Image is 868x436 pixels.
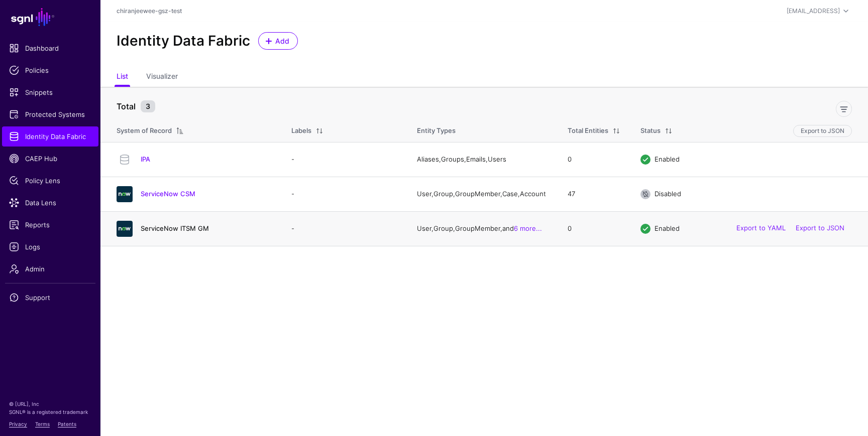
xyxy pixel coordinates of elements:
[407,211,558,246] td: User, Group, GroupMember, and
[9,400,91,408] p: © [URL], Inc
[281,211,407,246] td: -
[117,126,172,136] div: System of Record
[58,421,76,427] a: Patents
[6,6,94,28] a: SGNL
[787,7,840,16] div: [EMAIL_ADDRESS]
[736,224,786,232] a: Export to YAML
[568,126,608,136] div: Total Entities
[9,264,91,274] span: Admin
[141,155,150,163] a: IPA
[793,125,852,137] button: Export to JSON
[281,142,407,177] td: -
[9,198,91,208] span: Data Lens
[2,149,98,169] a: CAEP Hub
[407,177,558,211] td: User, Group, GroupMember, Case, Account
[117,221,133,237] img: svg+xml;base64,PHN2ZyB3aWR0aD0iNjQiIGhlaWdodD0iNjQiIHZpZXdCb3g9IjAgMCA2NCA2NCIgZmlsbD0ibm9uZSIgeG...
[141,100,155,112] small: 3
[117,7,182,15] a: chiranjeewee-gsz-test
[9,109,91,119] span: Protected Systems
[9,220,91,230] span: Reports
[141,224,209,232] a: ServiceNow ITSM GM
[2,171,98,191] a: Policy Lens
[640,126,661,136] div: Status
[9,176,91,186] span: Policy Lens
[35,421,50,427] a: Terms
[9,131,91,141] span: Identity Data Fabric
[2,126,98,147] a: Identity Data Fabric
[9,87,91,97] span: Snippets
[407,142,558,177] td: Aliases, Groups, Emails, Users
[417,126,456,134] span: Entity Types
[558,142,630,177] td: 0
[9,154,91,164] span: CAEP Hub
[2,237,98,257] a: Logs
[117,68,128,87] a: List
[2,193,98,213] a: Data Lens
[558,211,630,246] td: 0
[655,190,681,198] span: Disabled
[796,224,844,232] a: Export to JSON
[258,32,298,50] a: Add
[9,65,91,75] span: Policies
[146,68,178,87] a: Visualizer
[117,186,133,202] img: svg+xml;base64,PHN2ZyB3aWR0aD0iNjQiIGhlaWdodD0iNjQiIHZpZXdCb3g9IjAgMCA2NCA2NCIgZmlsbD0ibm9uZSIgeG...
[281,177,407,211] td: -
[558,177,630,211] td: 47
[2,259,98,279] a: Admin
[9,421,27,427] a: Privacy
[655,155,680,163] span: Enabled
[117,101,136,111] strong: Total
[9,293,91,303] span: Support
[2,104,98,124] a: Protected Systems
[2,82,98,102] a: Snippets
[117,33,250,50] h2: Identity Data Fabric
[2,215,98,235] a: Reports
[9,43,91,53] span: Dashboard
[655,224,680,232] span: Enabled
[2,60,98,80] a: Policies
[9,408,91,416] p: SGNL® is a registered trademark
[291,126,311,136] div: Labels
[514,224,542,232] a: 6 more...
[9,242,91,252] span: Logs
[141,190,195,198] a: ServiceNow CSM
[2,38,98,58] a: Dashboard
[274,36,291,46] span: Add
